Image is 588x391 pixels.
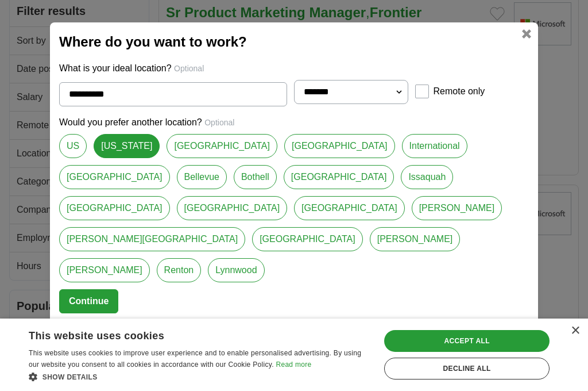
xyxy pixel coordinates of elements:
[59,289,118,313] button: Continue
[204,118,234,127] span: Optional
[29,349,361,369] span: This website uses cookies to improve user experience and to enable personalised advertising. By u...
[294,196,405,220] a: [GEOGRAPHIC_DATA]
[384,358,550,379] div: Decline all
[59,134,87,158] a: US
[174,64,204,73] span: Optional
[234,165,277,189] a: Bothell
[401,165,453,189] a: Issaquah
[59,258,150,282] a: [PERSON_NAME]
[59,116,529,129] p: Would you prefer another location?
[276,361,311,369] a: Read more, opens a new window
[252,227,363,251] a: [GEOGRAPHIC_DATA]
[59,165,170,189] a: [GEOGRAPHIC_DATA]
[177,165,227,189] a: Bellevue
[208,258,264,282] a: Lynnwood
[59,62,529,75] p: What is your ideal location?
[157,258,202,282] a: Renton
[59,196,170,220] a: [GEOGRAPHIC_DATA]
[412,196,502,220] a: [PERSON_NAME]
[384,330,550,352] div: Accept all
[59,32,529,52] h2: Where do you want to work?
[402,134,467,158] a: International
[29,371,370,382] div: Show details
[59,227,245,251] a: [PERSON_NAME][GEOGRAPHIC_DATA]
[284,165,394,189] a: [GEOGRAPHIC_DATA]
[94,134,160,158] a: [US_STATE]
[284,134,395,158] a: [GEOGRAPHIC_DATA]
[29,325,341,343] div: This website uses cookies
[42,373,98,381] span: Show details
[434,85,485,98] label: Remote only
[167,134,277,158] a: [GEOGRAPHIC_DATA]
[571,327,579,335] div: Close
[370,227,461,251] a: [PERSON_NAME]
[177,196,288,220] a: [GEOGRAPHIC_DATA]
